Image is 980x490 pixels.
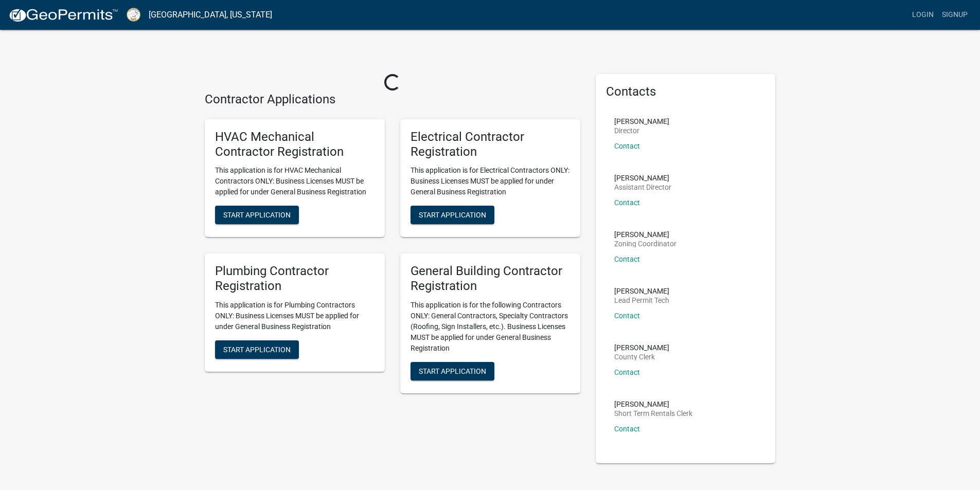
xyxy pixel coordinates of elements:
p: [PERSON_NAME] [614,231,676,238]
a: Contact [614,255,640,263]
h5: Plumbing Contractor Registration [215,264,375,294]
h5: General Building Contractor Registration [411,264,570,294]
p: This application is for the following Contractors ONLY: General Contractors, Specialty Contractor... [411,300,570,354]
h4: Contractor Applications [205,92,580,107]
a: Contact [614,425,640,433]
button: Start Application [411,206,494,224]
p: This application is for HVAC Mechanical Contractors ONLY: Business Licenses MUST be applied for u... [215,165,375,197]
a: [GEOGRAPHIC_DATA], [US_STATE] [149,6,272,24]
wm-workflow-list-section: Contractor Applications [205,92,580,402]
p: This application is for Electrical Contractors ONLY: Business Licenses MUST be applied for under ... [411,165,570,197]
h5: Electrical Contractor Registration [411,130,570,159]
a: Signup [938,5,972,25]
h5: Contacts [606,84,765,99]
button: Start Application [215,340,299,359]
p: Director [614,127,669,134]
p: This application is for Plumbing Contractors ONLY: Business Licenses MUST be applied for under Ge... [215,300,375,332]
p: County Clerk [614,353,669,360]
p: Lead Permit Tech [614,297,669,304]
span: Start Application [419,211,486,219]
span: Start Application [223,345,291,353]
a: Contact [614,142,640,150]
h5: HVAC Mechanical Contractor Registration [215,130,375,159]
button: Start Application [411,362,494,380]
a: Login [908,5,938,25]
p: [PERSON_NAME] [614,344,669,351]
button: Start Application [215,206,299,224]
a: Contact [614,312,640,320]
p: [PERSON_NAME] [614,174,671,182]
a: Contact [614,198,640,207]
img: Putnam County, Georgia [127,8,140,22]
p: Assistant Director [614,184,671,191]
span: Start Application [419,367,486,375]
p: [PERSON_NAME] [614,401,692,408]
p: [PERSON_NAME] [614,118,669,125]
p: [PERSON_NAME] [614,287,669,295]
a: Contact [614,368,640,376]
p: Zoning Coordinator [614,240,676,247]
p: Short Term Rentals Clerk [614,410,692,417]
span: Start Application [223,211,291,219]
